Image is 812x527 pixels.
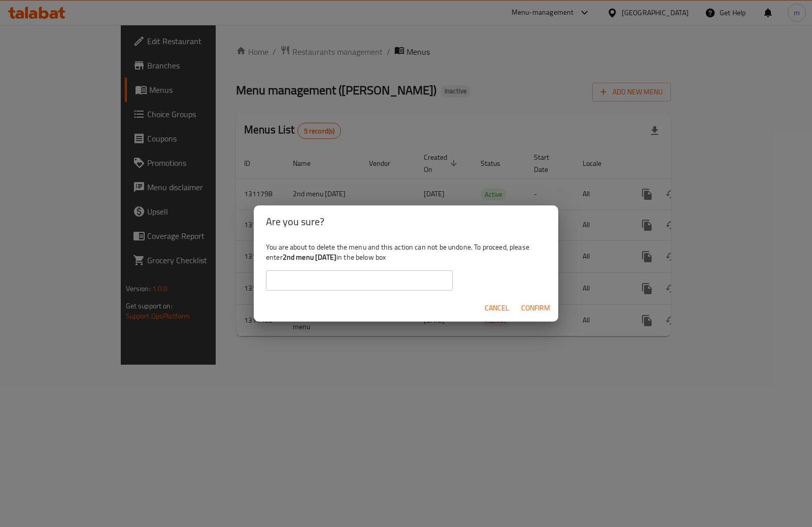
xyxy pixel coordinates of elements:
h2: Are you sure? [266,214,546,230]
div: You are about to delete the menu and this action can not be undone. To proceed, please enter in t... [254,238,558,295]
button: Cancel [481,299,513,318]
span: Cancel [485,302,509,314]
span: Confirm [521,302,550,314]
button: Confirm [517,299,554,318]
b: 2nd menu [DATE] [283,251,336,264]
